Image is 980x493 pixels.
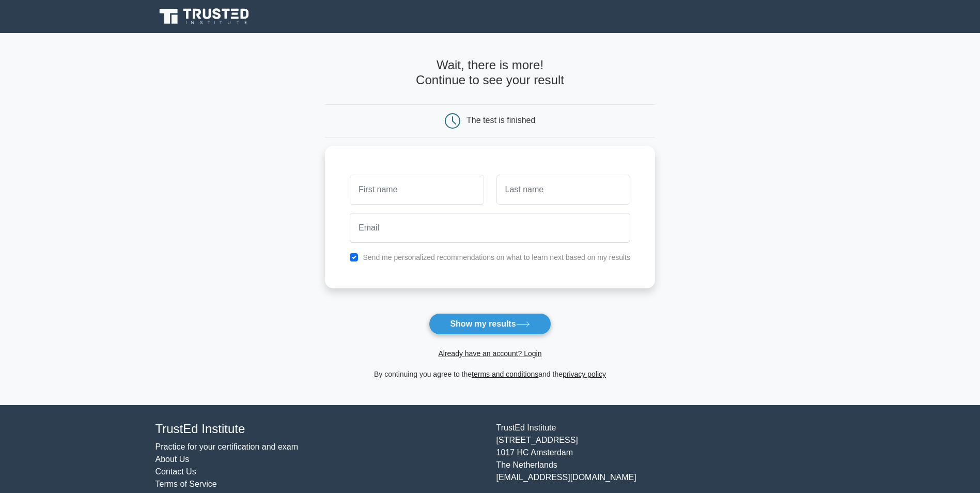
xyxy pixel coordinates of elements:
input: First name [350,175,484,205]
h4: TrustEd Institute [155,422,484,437]
a: privacy policy [563,370,606,378]
a: Contact Us [155,467,196,476]
a: Terms of Service [155,480,217,488]
div: The test is finished [466,116,535,125]
div: By continuing you agree to the and the [319,368,661,380]
button: Show my results [429,313,551,335]
h4: Wait, there is more! Continue to see your result [325,58,655,88]
label: Send me personalized recommendations on what to learn next based on my results [363,253,630,261]
a: About Us [155,455,190,464]
a: Already have an account? Login [438,349,541,358]
a: Practice for your certification and exam [155,442,299,451]
input: Email [350,213,630,243]
a: terms and conditions [472,370,538,378]
input: Last name [496,175,630,205]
